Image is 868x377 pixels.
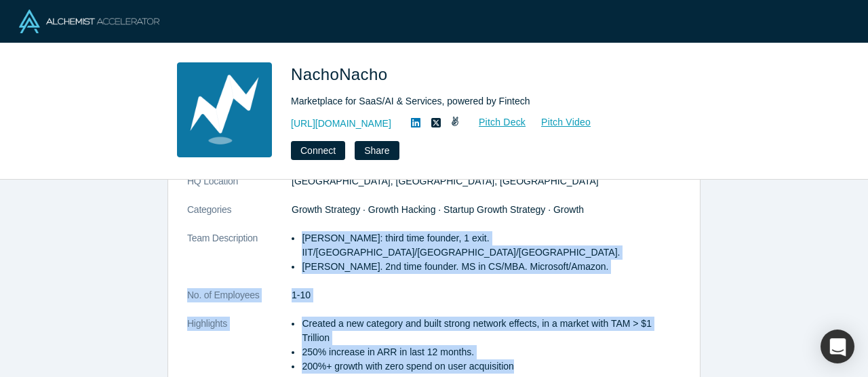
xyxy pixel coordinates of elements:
[291,117,391,131] a: [URL][DOMAIN_NAME]
[292,174,681,188] dd: [GEOGRAPHIC_DATA], [GEOGRAPHIC_DATA], [GEOGRAPHIC_DATA]
[355,141,399,160] button: Share
[292,204,584,215] span: Growth Strategy · Growth Hacking · Startup Growth Strategy · Growth
[291,94,671,108] div: Marketplace for SaaS/AI & Services, powered by Fintech
[187,288,292,317] dt: No. of Employees
[187,231,292,288] dt: Team Description
[187,174,292,203] dt: HQ Location
[291,65,392,83] span: NachoNacho
[302,231,681,260] li: [PERSON_NAME]: third time founder, 1 exit. IIT/[GEOGRAPHIC_DATA]/[GEOGRAPHIC_DATA]/[GEOGRAPHIC_DA...
[19,9,159,33] img: Alchemist Logo
[464,115,526,130] a: Pitch Deck
[177,62,272,157] img: NachoNacho's Logo
[292,288,681,302] dd: 1-10
[187,203,292,231] dt: Categories
[526,115,591,130] a: Pitch Video
[302,359,681,374] li: 200%+ growth with zero spend on user acquisition
[302,317,681,345] li: Created a new category and built strong network effects, in a market with TAM > $1 Trillion
[291,141,345,160] button: Connect
[302,345,681,359] li: 250% increase in ARR in last 12 months.
[302,260,681,274] li: [PERSON_NAME]. 2nd time founder. MS in CS/MBA. Microsoft/Amazon.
